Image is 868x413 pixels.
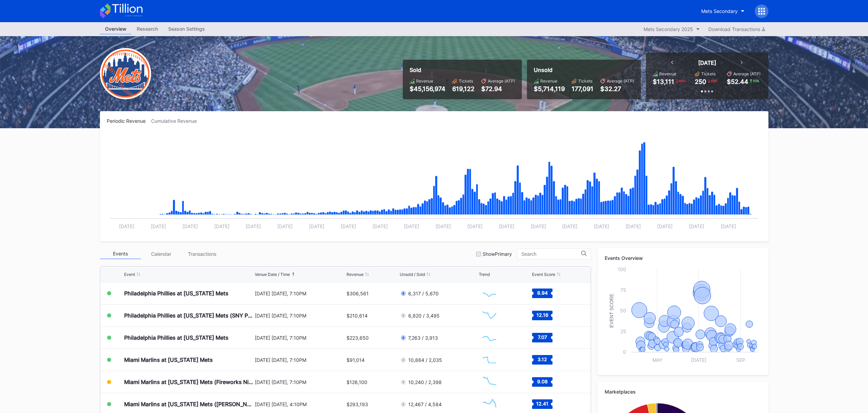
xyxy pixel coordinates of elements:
[620,328,626,334] text: 25
[124,379,253,385] div: Miami Marlins at [US_STATE] Mets (Fireworks Night)
[255,313,345,319] div: [DATE] [DATE], 7:10PM
[246,223,261,229] text: [DATE]
[691,357,706,363] text: [DATE]
[701,8,738,14] div: Mets Secondary
[214,223,230,229] text: [DATE]
[416,78,433,84] div: Revenue
[594,223,609,229] text: [DATE]
[618,266,626,272] text: 100
[479,272,490,277] div: Trend
[620,308,626,313] text: 50
[107,118,151,124] div: Periodic Revenue
[408,357,442,363] div: 10,884 / 2,035
[609,294,614,328] text: Event Score
[652,357,662,363] text: May
[372,223,388,229] text: [DATE]
[733,71,761,76] div: Average (ATP)
[347,379,367,385] div: $126,100
[483,251,512,257] div: Show Primary
[277,223,293,229] text: [DATE]
[689,223,704,229] text: [DATE]
[623,349,626,355] text: 0
[578,78,592,84] div: Tickets
[132,24,163,34] a: Research
[605,266,762,368] svg: Chart title
[607,78,634,84] div: Average (ATP)
[705,25,768,34] button: Download Transactions
[600,85,634,92] div: $32.27
[124,312,253,319] div: Philadelphia Phillies at [US_STATE] Mets (SNY Players Pins Featuring [PERSON_NAME], [PERSON_NAME]...
[100,48,151,99] img: New-York-Mets-Transparent.png
[347,291,369,296] div: $306,561
[605,389,762,395] div: Marketplaces
[124,272,135,277] div: Event
[572,85,593,92] div: 177,091
[151,223,166,229] text: [DATE]
[562,223,577,229] text: [DATE]
[400,272,425,277] div: Unsold / Sold
[182,223,198,229] text: [DATE]
[124,356,213,363] div: Miami Marlins at [US_STATE] Mets
[538,334,547,340] text: 7.07
[459,78,473,84] div: Tickets
[479,373,500,390] svg: Chart​title
[488,78,515,84] div: Average (ATP)
[538,356,547,362] text: 3.12
[163,24,210,34] a: Season Settings
[479,329,500,346] svg: Chart​title
[408,291,439,296] div: 6,317 / 5,670
[698,59,716,66] div: [DATE]
[752,78,760,84] div: 10 %
[124,334,229,341] div: Philadelphia Phillies at [US_STATE] Mets
[255,379,345,385] div: [DATE] [DATE], 7:10PM
[124,401,253,408] div: Miami Marlins at [US_STATE] Mets ([PERSON_NAME] Giveaway)
[540,78,557,84] div: Revenue
[119,223,134,229] text: [DATE]
[534,85,565,92] div: $5,714,119
[347,272,364,277] div: Revenue
[255,272,290,277] div: Venue Date / Time
[408,379,442,385] div: 10,240 / 2,398
[151,118,202,124] div: Cumulative Revenue
[452,85,474,92] div: 619,122
[347,335,369,341] div: $223,650
[124,290,229,297] div: Philadelphia Phillies at [US_STATE] Mets
[436,223,451,229] text: [DATE]
[696,5,750,17] button: Mets Secondary
[536,312,548,318] text: 12.16
[410,67,515,73] div: Sold
[141,249,182,259] div: Calendar
[100,24,132,34] a: Overview
[132,24,163,34] div: Research
[479,396,500,413] svg: Chart​title
[644,26,693,32] div: Mets Secondary 2025
[657,223,673,229] text: [DATE]
[727,78,748,85] div: $52.44
[640,25,703,34] button: Mets Secondary 2025
[678,78,686,84] div: 88 %
[479,351,500,368] svg: Chart​title
[537,379,548,384] text: 9.08
[100,249,141,259] div: Events
[410,85,445,92] div: $45,156,974
[626,223,641,229] text: [DATE]
[347,401,368,407] div: $293,193
[534,67,634,73] div: Unsold
[408,313,440,319] div: 6,820 / 3,495
[182,249,223,259] div: Transactions
[605,255,762,261] div: Events Overview
[255,401,345,407] div: [DATE] [DATE], 4:10PM
[736,357,745,363] text: Sep
[163,24,210,34] div: Season Settings
[695,78,706,85] div: 250
[479,285,500,302] svg: Chart​title
[404,223,419,229] text: [DATE]
[347,357,365,363] div: $91,014
[481,85,515,92] div: $72.94
[708,26,765,32] div: Download Transactions
[347,313,368,319] div: $210,614
[408,335,438,341] div: 7,263 / 3,913
[659,71,676,76] div: Revenue
[653,78,674,85] div: $13,111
